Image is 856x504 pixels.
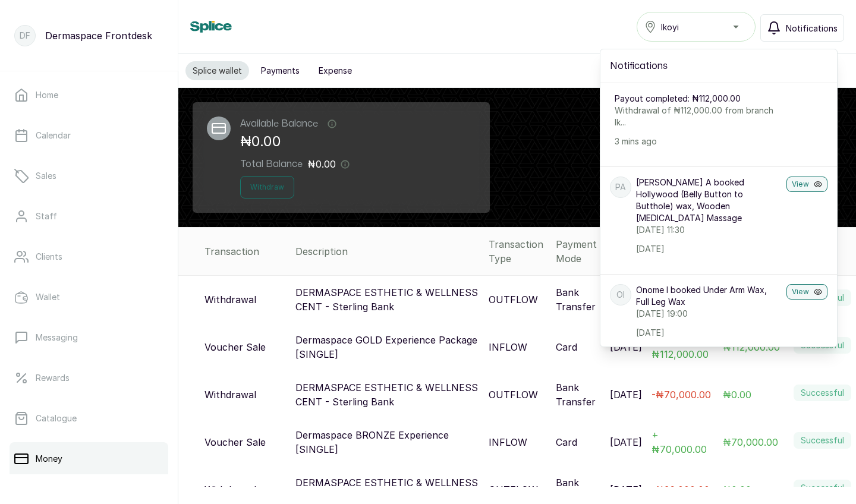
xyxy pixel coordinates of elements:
[10,402,168,435] a: Catalogue
[794,480,851,496] label: Successful
[295,244,479,259] div: Description
[652,389,711,401] span: - ₦70,000.00
[489,340,527,354] p: INFLOW
[637,12,756,42] button: Ikoyi
[36,332,78,344] p: Messaging
[204,388,256,402] p: Withdrawal
[204,483,256,497] p: Withdrawal
[615,93,778,105] p: Payout completed: ₦112,000.00
[295,380,479,409] p: DERMASPACE ESTHETIC & WELLNESS CENT - Sterling Bank
[794,432,851,449] label: Successful
[610,435,642,449] p: [DATE]
[556,435,577,449] p: Card
[295,333,479,361] p: Dermaspace GOLD Experience Package [SINGLE]
[652,429,707,455] span: + ₦70,000.00
[10,240,168,273] a: Clients
[723,484,751,496] span: ₦0.00
[794,385,851,401] label: Successful
[636,308,782,320] p: [DATE] 19:00
[10,159,168,193] a: Sales
[489,388,538,402] p: OUTFLOW
[723,341,780,353] span: ₦112,000.00
[307,157,336,171] p: ₦0.00
[760,14,844,42] button: Notifications
[20,30,30,42] p: DF
[723,389,751,401] span: ₦0.00
[10,281,168,314] a: Wallet
[652,484,710,496] span: - ₦36,000.00
[610,388,642,402] p: [DATE]
[185,61,249,80] button: Splice wallet
[204,340,266,354] p: Voucher Sale
[556,380,600,409] p: Bank Transfer
[556,237,600,266] div: Payment Mode
[636,224,782,236] p: [DATE] 11:30
[636,243,782,255] p: [DATE]
[610,340,642,354] p: [DATE]
[786,284,827,300] button: View
[10,78,168,112] a: Home
[489,483,538,497] p: OUTFLOW
[10,321,168,354] a: Messaging
[204,292,256,307] p: Withdrawal
[204,435,266,449] p: Voucher Sale
[616,289,625,301] p: OI
[240,131,350,152] p: ₦0.00
[240,157,303,171] h2: Total Balance
[556,340,577,354] p: Card
[10,119,168,152] a: Calendar
[295,285,479,314] p: DERMASPACE ESTHETIC & WELLNESS CENT - Sterling Bank
[610,483,642,497] p: [DATE]
[36,170,56,182] p: Sales
[311,61,359,80] button: Expense
[36,372,70,384] p: Rewards
[10,361,168,395] a: Rewards
[36,130,71,141] p: Calendar
[489,237,546,266] div: Transaction Type
[36,210,57,222] p: Staff
[254,61,307,80] button: Payments
[615,136,778,147] p: 3 mins ago
[36,251,62,263] p: Clients
[10,200,168,233] a: Staff
[45,29,152,43] p: Dermaspace Frontdesk
[786,22,838,34] span: Notifications
[295,428,479,456] p: Dermaspace BRONZE Experience [SINGLE]
[723,436,778,448] span: ₦70,000.00
[204,244,286,259] div: Transaction
[10,442,168,475] a: Money
[489,292,538,307] p: OUTFLOW
[615,105,778,128] p: Withdrawal of ₦112,000.00 from branch Ik...
[36,453,62,465] p: Money
[661,21,679,33] span: Ikoyi
[295,475,479,504] p: DERMASPACE ESTHETIC & WELLNESS CENT - Sterling Bank
[610,59,827,73] h2: Notifications
[615,181,626,193] p: PA
[786,177,827,192] button: View
[556,475,600,504] p: Bank Transfer
[36,89,58,101] p: Home
[556,285,600,314] p: Bank Transfer
[240,176,294,199] button: Withdraw
[489,435,527,449] p: INFLOW
[636,327,782,339] p: [DATE]
[636,177,782,224] p: [PERSON_NAME] A booked Hollywood (Belly Button to Butthole) wax, Wooden [MEDICAL_DATA] Massage
[36,412,77,424] p: Catalogue
[636,284,782,308] p: Onome I booked Under Arm Wax, Full Leg Wax
[36,291,60,303] p: Wallet
[240,116,318,131] h2: Available Balance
